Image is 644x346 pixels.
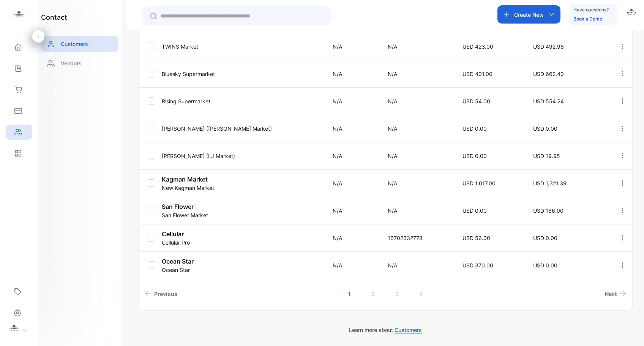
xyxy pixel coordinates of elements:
[8,324,20,335] img: profile
[410,287,432,301] a: Page 4
[333,261,372,269] p: N/A
[462,98,490,104] span: USD 54.00
[533,153,560,159] span: USD 19.95
[533,180,567,186] span: USD 1,321.39
[388,70,447,78] p: N/A
[533,71,564,77] span: USD 662.40
[602,287,629,301] a: Next page
[339,287,360,301] a: Page 1 is your current page
[533,207,563,214] span: USD 166.00
[61,59,82,67] p: Vendors
[388,207,447,215] p: N/A
[162,70,323,78] p: Bluesky Supermarket
[462,71,492,77] span: USD 401.00
[154,290,177,298] span: Previous
[333,125,372,133] p: N/A
[462,180,496,186] span: USD 1,017.00
[533,262,557,269] span: USD 0.00
[626,5,637,24] button: avatar
[362,287,384,301] a: Page 2
[142,287,180,301] a: Previous page
[388,43,447,51] p: N/A
[162,211,323,219] p: San Flower Market
[162,229,323,239] p: Cellular
[462,262,493,269] span: USD 370.00
[514,11,544,19] p: Create New
[388,179,447,187] p: N/A
[533,98,564,104] span: USD 554.24
[61,40,88,48] p: Customers
[333,97,372,105] p: N/A
[573,16,602,22] a: Book a Demo
[497,5,560,24] button: Create New
[626,8,637,19] img: avatar
[462,43,493,50] span: USD 423.00
[573,6,609,14] p: Have questions?
[533,125,557,132] span: USD 0.00
[388,97,447,105] p: N/A
[162,202,323,211] p: San Flower
[139,287,632,301] ul: Pagination
[462,125,487,132] span: USD 0.00
[41,55,118,71] a: Vendors
[41,36,118,52] a: Customers
[388,234,447,242] p: 16702332778
[162,266,323,274] p: Ocean Star
[333,70,372,78] p: N/A
[462,235,490,241] span: USD 56.00
[388,125,447,133] p: N/A
[333,179,372,187] p: N/A
[41,12,67,22] h1: contact
[333,207,372,215] p: N/A
[388,261,447,269] p: N/A
[162,97,323,105] p: Rising Supermarket
[6,3,29,26] button: Open LiveChat chat widget
[162,257,323,266] p: Ocean Star
[386,287,408,301] a: Page 3
[395,327,422,333] span: Customers
[162,152,323,160] p: [PERSON_NAME] (LJ Market)
[533,235,557,241] span: USD 0.00
[333,234,372,242] p: N/A
[333,152,372,160] p: N/A
[162,184,323,192] p: New Kagman Market
[533,43,564,50] span: USD 492.96
[162,175,323,184] p: Kagman Market
[13,10,25,21] img: logo
[605,290,617,298] span: Next
[462,153,487,159] span: USD 0.00
[462,207,487,214] span: USD 0.00
[333,43,372,51] p: N/A
[162,43,323,51] p: TWINS Market
[138,326,633,334] p: Learn more about
[162,125,323,133] p: [PERSON_NAME] ([PERSON_NAME] Market)
[388,152,447,160] p: N/A
[162,239,323,246] p: Cellular Pro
